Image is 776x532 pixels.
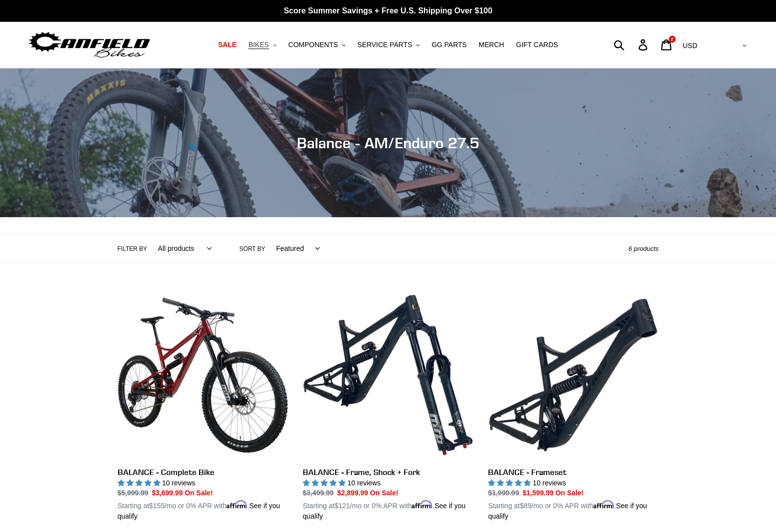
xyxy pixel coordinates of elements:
span: Balance - AM/Enduro 27.5 [297,134,479,152]
span: GIFT CARDS [516,41,558,49]
img: Canfield Bikes [27,29,151,60]
button: COMPONENTS [283,38,351,52]
a: GIFT CARDS [511,38,563,52]
span: MERCH [479,41,504,49]
a: GG PARTS [426,38,472,52]
button: SERVICE PARTS [353,38,424,52]
a: MERCH [474,38,509,52]
span: GG PARTS [431,41,467,49]
label: Filter by [118,244,147,253]
a: SALE [213,38,241,52]
span: 6 products [629,245,659,252]
button: BIKES [243,38,281,52]
span: BIKES [248,41,269,49]
span: COMPONENTS [288,41,338,49]
a: 2 [655,34,679,56]
label: Sort by [239,244,265,253]
span: SERVICE PARTS [357,41,412,49]
span: SALE [218,41,236,49]
span: 2 [671,37,673,42]
input: Search [619,34,644,56]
